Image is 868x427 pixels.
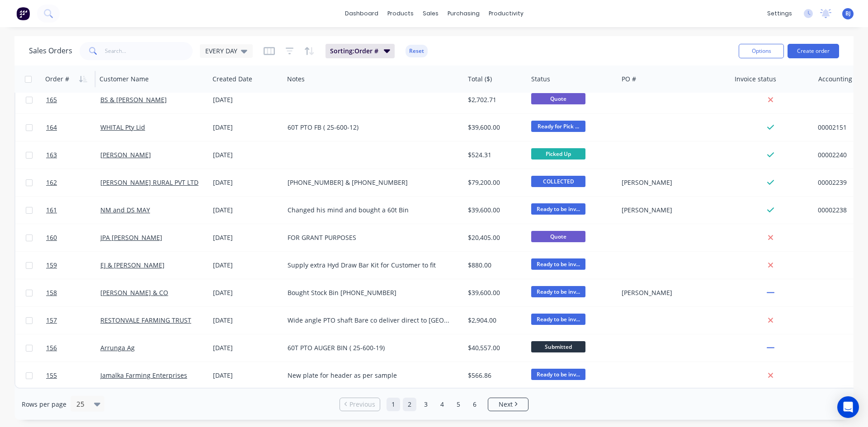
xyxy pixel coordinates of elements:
[387,398,400,411] a: Page 1 is your current page
[336,398,532,411] ul: Pagination
[46,288,57,297] span: 158
[531,314,585,325] span: Ready to be inv...
[468,206,521,215] div: $39,600.00
[288,206,452,215] div: Changed his mind and bought a 60t Bin
[288,233,452,242] div: FOR GRANT PURPOSES
[288,178,452,187] div: [PHONE_NUMBER] & [PHONE_NUMBER]
[340,7,383,20] a: dashboard
[100,178,198,187] a: [PERSON_NAME] RURAL PVT LTD
[763,7,797,20] div: settings
[735,75,776,84] div: Invoice status
[468,316,521,325] div: $2,904.00
[531,286,585,297] span: Ready to be inv...
[468,233,521,242] div: $20,405.00
[213,316,280,325] div: [DATE]
[419,398,433,411] a: Page 3
[46,316,57,325] span: 157
[213,288,280,297] div: [DATE]
[340,400,380,409] a: Previous page
[100,95,167,104] a: BS & [PERSON_NAME]
[531,369,585,380] span: Ready to be inv...
[46,95,57,104] span: 165
[213,123,280,132] div: [DATE]
[452,398,465,411] a: Page 5
[531,258,585,270] span: Ready to be inv...
[100,316,191,324] a: RESTONVALE FARMING TRUST
[622,75,636,84] div: PO #
[46,224,100,251] a: 160
[349,400,375,409] span: Previous
[484,7,528,20] div: productivity
[443,7,484,20] div: purchasing
[213,178,280,187] div: [DATE]
[468,75,492,84] div: Total ($)
[488,400,528,409] a: Next page
[22,400,66,409] span: Rows per page
[46,252,100,279] a: 159
[468,288,521,297] div: $39,600.00
[46,86,100,113] a: 165
[46,233,57,242] span: 160
[531,341,585,352] span: Submitted
[213,233,280,242] div: [DATE]
[213,371,280,380] div: [DATE]
[46,307,100,334] a: 157
[46,178,57,187] span: 162
[46,371,57,380] span: 155
[46,114,100,141] a: 164
[288,316,452,325] div: Wide angle PTO shaft Bare co deliver direct to [GEOGRAPHIC_DATA]
[213,95,280,104] div: [DATE]
[46,206,57,215] span: 161
[468,123,521,132] div: $39,600.00
[288,261,452,270] div: Supply extra Hyd Draw Bar Kit for Customer to fit
[213,261,280,270] div: [DATE]
[468,150,521,160] div: $524.31
[288,343,452,352] div: 60T PTO AUGER BIN ( 25-600-19)
[383,7,418,20] div: products
[213,150,280,160] div: [DATE]
[46,343,57,352] span: 156
[531,121,585,132] span: Ready for Pick ...
[100,343,135,352] a: Arrunga Ag
[325,44,395,58] button: Sorting:Order #
[205,46,237,56] span: EVERY DAY
[213,343,280,352] div: [DATE]
[330,47,378,56] span: Sorting: Order #
[739,44,784,58] button: Options
[100,123,145,131] a: WHITAL Pty Lid
[531,203,585,215] span: Ready to be inv...
[212,75,252,84] div: Created Date
[46,261,57,270] span: 159
[499,400,513,409] span: Next
[100,288,168,297] a: [PERSON_NAME] & CO
[468,261,521,270] div: $880.00
[213,206,280,215] div: [DATE]
[622,178,722,187] div: [PERSON_NAME]
[100,150,151,159] a: [PERSON_NAME]
[16,7,30,20] img: Factory
[406,45,428,57] button: Reset
[100,371,187,380] a: Jamalka Farming Enterprises
[100,233,162,242] a: JPA [PERSON_NAME]
[845,9,851,18] span: BJ
[46,279,100,306] a: 158
[468,95,521,104] div: $2,702.71
[46,197,100,224] a: 161
[403,398,416,411] a: Page 2
[46,150,57,160] span: 163
[288,123,452,132] div: 60T PTO FB ( 25-600-12)
[788,44,839,58] button: Create order
[46,362,100,389] a: 155
[29,47,72,55] h1: Sales Orders
[99,75,149,84] div: Customer Name
[531,75,550,84] div: Status
[622,288,722,297] div: [PERSON_NAME]
[837,396,859,418] div: Open Intercom Messenger
[531,176,585,187] span: COLLECTED
[531,93,585,104] span: Quote
[288,371,452,380] div: New plate for header as per sample
[46,169,100,196] a: 162
[100,261,165,269] a: EJ & [PERSON_NAME]
[287,75,305,84] div: Notes
[468,343,521,352] div: $40,557.00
